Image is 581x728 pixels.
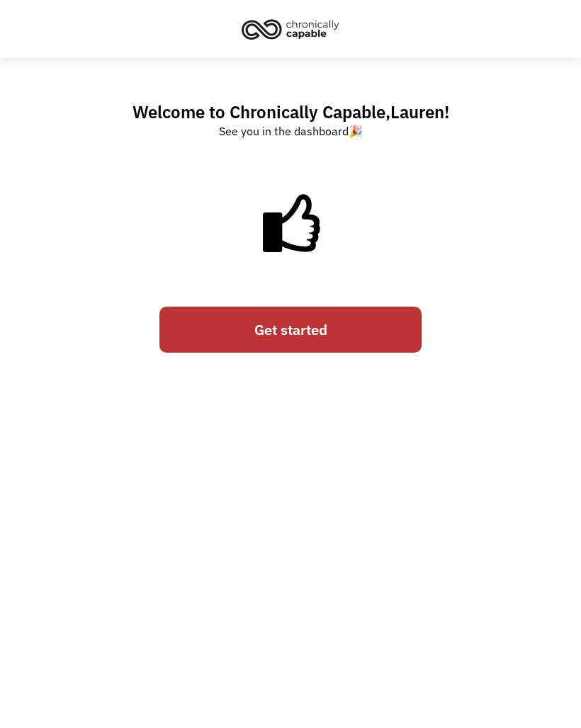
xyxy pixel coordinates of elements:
[159,307,422,353] a: Get started
[132,101,449,123] h2: Welcome to Chronically Capable, !
[390,101,444,123] span: Lauren
[219,123,363,140] div: See you in the dashboard
[349,124,363,138] a: 🎉
[159,300,422,360] form: Email Form
[237,13,344,45] img: Chronically Capable logo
